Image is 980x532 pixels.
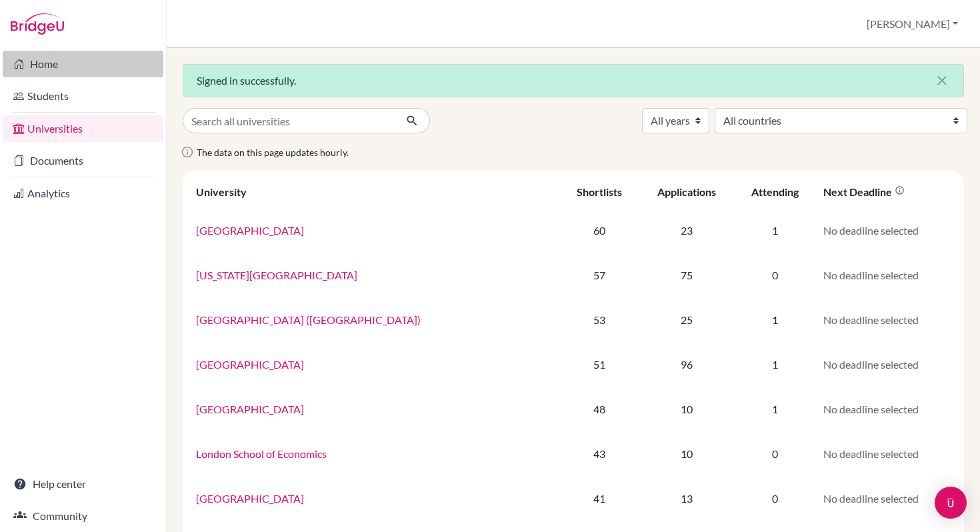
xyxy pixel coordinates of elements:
td: 1 [734,387,815,431]
span: No deadline selected [823,447,919,460]
button: [PERSON_NAME] [861,11,964,37]
div: Shortlists [577,185,622,198]
a: [GEOGRAPHIC_DATA] [196,403,304,415]
a: [GEOGRAPHIC_DATA] [196,492,304,505]
a: Analytics [3,180,163,207]
button: Close [921,65,963,97]
input: Search all universities [183,108,395,133]
span: The data on this page updates hourly. [197,147,349,158]
a: Home [3,51,163,77]
td: 0 [734,253,815,297]
span: No deadline selected [823,492,919,505]
span: No deadline selected [823,269,919,281]
td: 0 [734,431,815,476]
span: No deadline selected [823,358,919,371]
td: 1 [734,342,815,387]
a: [GEOGRAPHIC_DATA] [196,224,304,237]
td: 60 [559,208,638,253]
a: London School of Economics [196,447,327,460]
i: close [934,73,950,89]
td: 48 [559,387,638,431]
td: 10 [639,431,735,476]
a: [US_STATE][GEOGRAPHIC_DATA] [196,269,357,281]
div: Next deadline [823,185,905,198]
td: 23 [639,208,735,253]
td: 96 [639,342,735,387]
span: No deadline selected [823,313,919,326]
td: 51 [559,342,638,387]
td: 41 [559,476,638,521]
th: University [188,176,559,208]
a: Help center [3,471,163,497]
div: Open Intercom Messenger [935,487,967,519]
td: 1 [734,208,815,253]
td: 0 [734,476,815,521]
td: 13 [639,476,735,521]
td: 43 [559,431,638,476]
a: Universities [3,115,163,142]
a: Community [3,503,163,529]
a: Students [3,83,163,109]
td: 75 [639,253,735,297]
a: Documents [3,147,163,174]
td: 53 [559,297,638,342]
span: No deadline selected [823,403,919,415]
a: [GEOGRAPHIC_DATA] [196,358,304,371]
td: 1 [734,297,815,342]
div: Attending [751,185,799,198]
td: 57 [559,253,638,297]
img: Bridge-U [11,13,64,35]
div: Applications [657,185,716,198]
span: No deadline selected [823,224,919,237]
a: [GEOGRAPHIC_DATA] ([GEOGRAPHIC_DATA]) [196,313,421,326]
div: Signed in successfully. [183,64,964,97]
td: 10 [639,387,735,431]
td: 25 [639,297,735,342]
